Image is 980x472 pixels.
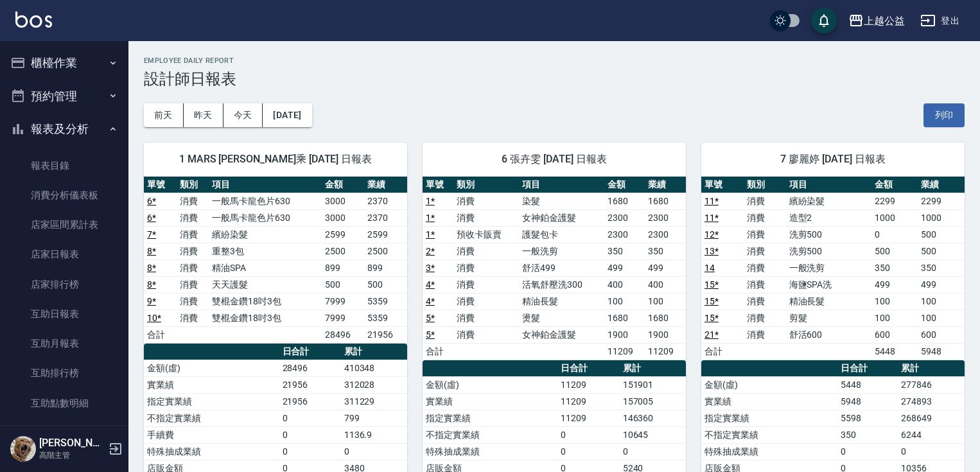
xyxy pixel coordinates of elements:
td: 1000 [871,209,918,226]
td: 特殊抽成業績 [144,443,279,460]
td: 100 [918,310,965,326]
td: 400 [645,276,686,293]
td: 舒活499 [519,259,604,276]
td: 157005 [620,393,686,410]
td: 剪髮 [786,310,871,326]
td: 消費 [453,276,519,293]
th: 項目 [209,177,322,193]
td: 899 [322,259,364,276]
td: 499 [645,259,686,276]
button: 登出 [915,9,965,33]
td: 1680 [604,193,645,209]
td: 實業績 [144,376,279,393]
td: 消費 [744,326,786,343]
td: 350 [871,259,918,276]
td: 899 [364,259,407,276]
td: 金額(虛) [701,376,837,393]
button: 報表及分析 [5,112,123,146]
td: 消費 [177,226,209,243]
th: 累計 [341,344,407,360]
td: 消費 [453,243,519,259]
a: 店家日報表 [5,240,123,269]
table: a dense table [144,177,407,344]
a: 互助日報表 [5,299,123,329]
td: 一般馬卡龍色片630 [209,209,322,226]
a: 互助業績報表 [5,418,123,448]
button: 昨天 [184,103,223,127]
th: 金額 [604,177,645,193]
button: save [811,8,837,33]
td: 410348 [341,360,407,376]
td: 499 [918,276,965,293]
td: 0 [620,443,686,460]
td: 合計 [423,343,453,360]
th: 日合計 [279,344,341,360]
td: 海鹽SPA洗 [786,276,871,293]
td: 2599 [322,226,364,243]
th: 項目 [519,177,604,193]
td: 2300 [645,226,686,243]
td: 1136.9 [341,426,407,443]
td: 6244 [898,426,965,443]
a: 互助月報表 [5,329,123,358]
td: 金額(虛) [423,376,558,393]
td: 燙髮 [519,310,604,326]
p: 高階主管 [39,450,105,461]
th: 單號 [144,177,177,193]
th: 日合計 [557,360,619,377]
td: 350 [837,426,898,443]
td: 11209 [557,393,619,410]
td: 舒活600 [786,326,871,343]
td: 2370 [364,209,407,226]
td: 消費 [453,209,519,226]
td: 消費 [453,310,519,326]
th: 類別 [453,177,519,193]
td: 繽紛染髮 [209,226,322,243]
h5: [PERSON_NAME] [39,437,105,450]
td: 1900 [645,326,686,343]
button: 列印 [923,103,965,127]
td: 指定實業績 [701,410,837,426]
td: 消費 [177,209,209,226]
td: 5598 [837,410,898,426]
h3: 設計師日報表 [144,70,965,88]
td: 洗剪500 [786,243,871,259]
td: 0 [557,443,619,460]
img: Person [10,436,36,462]
span: 6 張卉雯 [DATE] 日報表 [438,153,670,166]
td: 0 [871,226,918,243]
td: 消費 [177,259,209,276]
td: 1680 [645,193,686,209]
td: 0 [557,426,619,443]
td: 活氧舒壓洗300 [519,276,604,293]
td: 5448 [871,343,918,360]
td: 消費 [744,226,786,243]
td: 一般洗剪 [519,243,604,259]
td: 消費 [453,259,519,276]
h2: Employee Daily Report [144,57,965,65]
td: 2500 [322,243,364,259]
td: 消費 [177,243,209,259]
td: 消費 [453,326,519,343]
div: 上越公益 [864,13,905,29]
th: 累計 [620,360,686,377]
td: 洗剪500 [786,226,871,243]
td: 實業績 [701,393,837,410]
span: 1 MARS [PERSON_NAME]乘 [DATE] 日報表 [159,153,392,166]
td: 繽紛染髮 [786,193,871,209]
td: 一般洗剪 [786,259,871,276]
td: 精油長髮 [786,293,871,310]
td: 21956 [364,326,407,343]
td: 消費 [453,193,519,209]
td: 500 [918,243,965,259]
td: 21956 [279,376,341,393]
th: 日合計 [837,360,898,377]
a: 報表目錄 [5,151,123,180]
td: 151901 [620,376,686,393]
th: 單號 [701,177,744,193]
td: 特殊抽成業績 [701,443,837,460]
td: 11209 [557,376,619,393]
td: 2300 [645,209,686,226]
td: 消費 [744,259,786,276]
td: 金額(虛) [144,360,279,376]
